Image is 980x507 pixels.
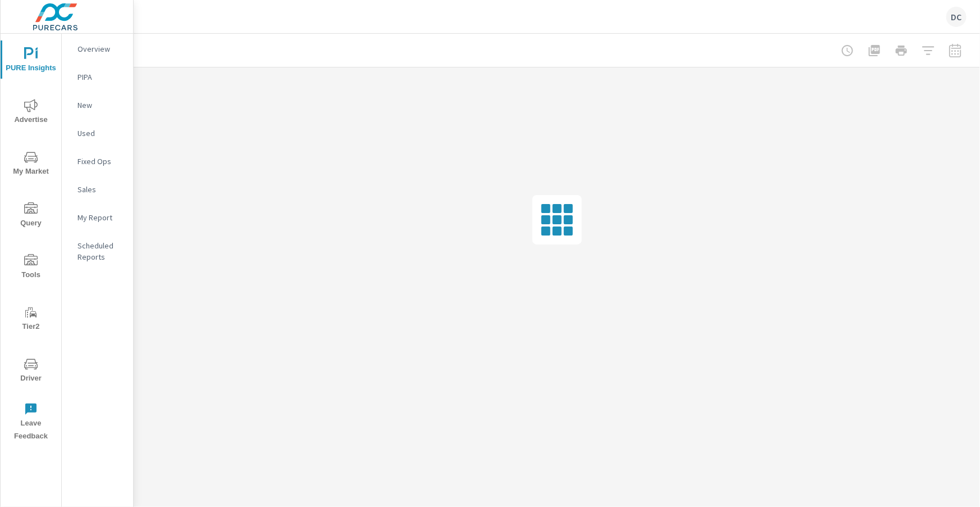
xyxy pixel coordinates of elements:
[78,43,124,55] p: Overview
[4,306,58,333] span: Tier2
[78,240,124,262] p: Scheduled Reports
[62,69,133,85] div: PIPA
[62,209,133,226] div: My Report
[62,97,133,114] div: New
[62,40,133,57] div: Overview
[4,47,58,75] span: PURE Insights
[4,202,58,230] span: Query
[4,99,58,126] span: Advertise
[4,402,58,443] span: Leave Feedback
[78,128,124,139] p: Used
[78,184,124,195] p: Sales
[946,7,967,27] div: DC
[4,357,58,385] span: Driver
[62,153,133,170] div: Fixed Ops
[78,156,124,167] p: Fixed Ops
[62,125,133,142] div: Used
[4,151,58,178] span: My Market
[62,181,133,198] div: Sales
[4,254,58,282] span: Tools
[78,212,124,223] p: My Report
[62,237,133,265] div: Scheduled Reports
[1,34,61,447] div: nav menu
[78,99,124,111] p: New
[78,71,124,83] p: PIPA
